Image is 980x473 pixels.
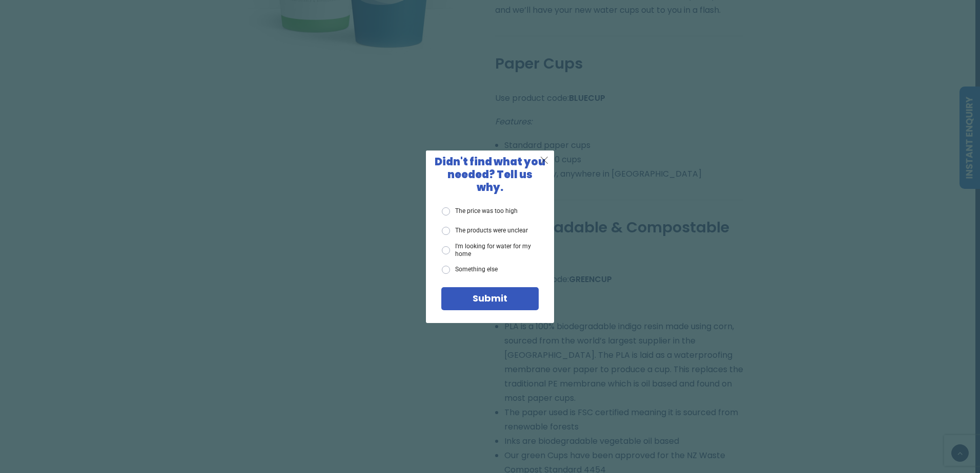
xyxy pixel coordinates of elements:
span: Didn't find what you needed? Tell us why. [435,155,545,195]
span: Submit [473,292,507,305]
label: The products were unclear [442,227,528,235]
iframe: Chatbot [912,405,966,459]
label: Something else [442,266,498,274]
span: X [540,154,549,166]
label: The price was too high [442,207,518,216]
label: I'm looking for water for my home [442,243,539,257]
